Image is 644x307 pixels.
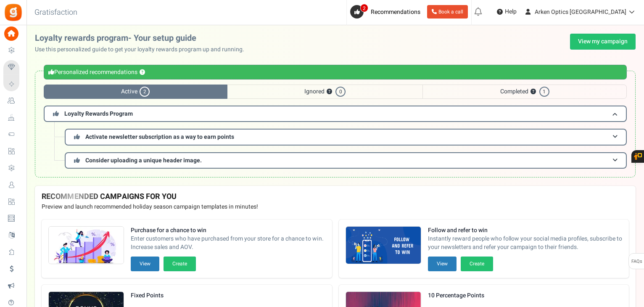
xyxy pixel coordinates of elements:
[346,227,421,265] img: Recommended Campaigns
[85,132,234,141] span: Activate newsletter subscription as a way to earn points
[42,203,629,211] p: Preview and launch recommended holiday season campaign templates in minutes!
[360,4,368,12] span: 2
[131,291,196,300] strong: Fixed Points
[35,45,251,54] p: Use this personalized guide to get your loyalty rewards program up and running.
[25,4,87,21] h3: Gratisfaction
[428,291,493,300] strong: 10 Percentage Points
[131,257,159,271] button: View
[327,89,332,95] button: ?
[539,87,549,97] span: 1
[371,8,420,16] span: Recommendations
[64,109,133,118] span: Loyalty Rewards Program
[227,85,423,99] span: Ignored
[531,89,536,95] button: ?
[335,87,346,97] span: 0
[428,257,457,271] button: View
[4,3,23,22] img: Gratisfaction
[631,254,642,270] span: FAQs
[131,235,325,251] span: Enter customers who have purchased from your store for a chance to win. Increase sales and AOV.
[494,5,520,19] a: Help
[140,87,150,97] span: 2
[570,34,636,50] a: View my campaign
[427,5,468,19] a: Book a call
[428,226,623,235] strong: Follow and refer to win
[140,70,145,75] button: ?
[85,156,202,165] span: Consider uploading a unique header image.
[42,193,629,201] h4: RECOMMENDED CAMPAIGNS FOR YOU
[535,8,626,16] span: Arken Optics [GEOGRAPHIC_DATA]
[428,235,623,251] span: Instantly reward people who follow your social media profiles, subscribe to your newsletters and ...
[44,65,627,79] div: Personalized recommendations
[49,227,124,265] img: Recommended Campaigns
[503,8,517,16] span: Help
[350,5,424,19] a: 2 Recommendations
[164,257,196,271] button: Create
[44,85,227,99] span: Active
[35,34,251,43] h2: Loyalty rewards program- Your setup guide
[422,85,627,99] span: Completed
[461,257,493,271] button: Create
[131,226,325,235] strong: Purchase for a chance to win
